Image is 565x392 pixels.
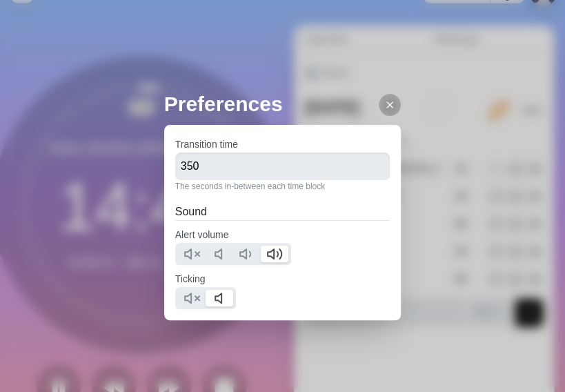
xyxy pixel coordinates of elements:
label: Alert volume [175,229,229,240]
h2: Sound [175,204,390,220]
h2: Preferences [164,88,402,119]
label: Transition time [175,139,238,150]
label: Ticking [175,273,206,284]
p: The seconds in-between each time block [175,180,390,193]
